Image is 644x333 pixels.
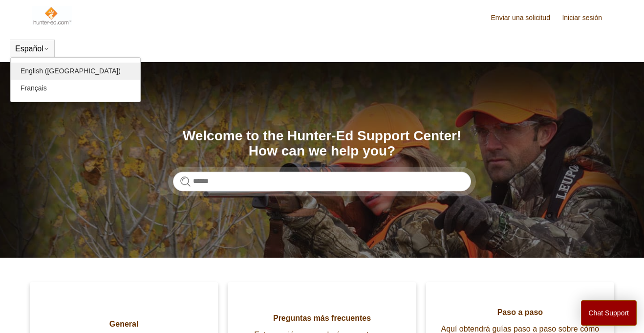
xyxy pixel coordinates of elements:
[491,13,560,23] a: Enviar una solicitud
[11,80,140,97] a: Français
[173,172,471,191] input: Buscar
[173,129,471,159] h1: Welcome to the Hunter-Ed Support Center! How can we help you?
[562,13,612,23] a: Iniciar sesión
[242,312,401,324] span: Preguntas más frecuentes
[11,63,140,80] a: English ([GEOGRAPHIC_DATA])
[44,318,203,330] span: General
[581,300,637,326] button: Chat Support
[441,307,600,318] span: Paso a paso
[32,6,72,25] img: Página principal del Centro de ayuda de Hunter-ED
[15,44,49,53] button: Español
